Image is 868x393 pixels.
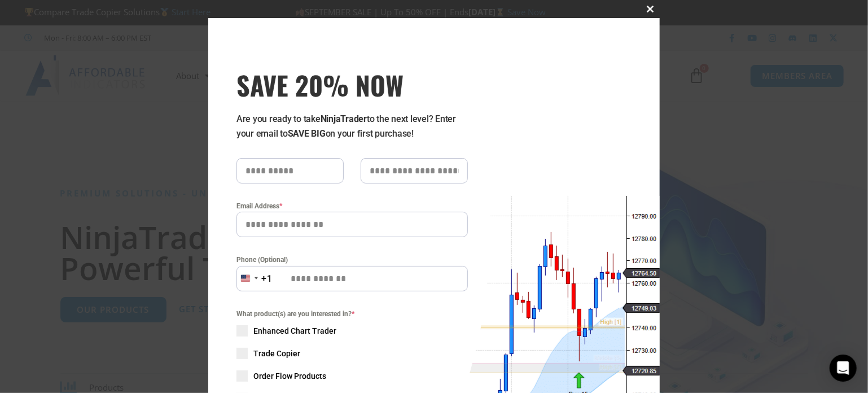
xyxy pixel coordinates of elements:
label: Order Flow Products [236,370,468,382]
button: Selected country [236,266,273,291]
strong: NinjaTrader [321,113,367,124]
label: Enhanced Chart Trader [236,325,468,337]
span: Order Flow Products [253,370,326,382]
strong: SAVE BIG [288,128,326,139]
label: Trade Copier [236,348,468,359]
label: Phone (Optional) [236,254,468,265]
span: What product(s) are you interested in? [236,308,468,320]
div: Open Intercom Messenger [830,355,857,382]
div: +1 [261,272,273,286]
span: Enhanced Chart Trader [253,325,336,337]
span: Trade Copier [253,348,300,359]
label: Email Address [236,200,468,212]
h3: SAVE 20% NOW [236,69,468,101]
p: Are you ready to take to the next level? Enter your email to on your first purchase! [236,112,468,141]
